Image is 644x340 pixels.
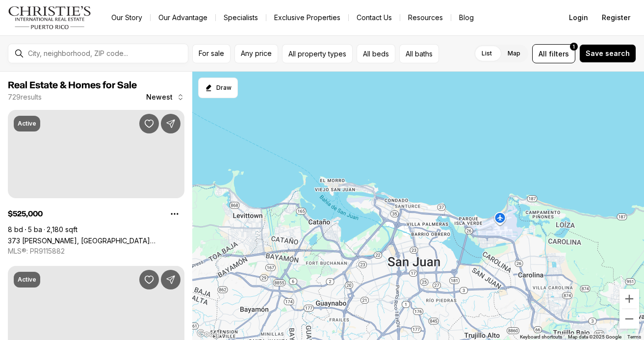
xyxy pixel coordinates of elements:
[586,50,630,57] span: Save search
[8,80,137,90] span: Real Estate & Homes for Sale
[103,11,150,25] a: Our Story
[8,6,92,29] img: logo
[532,44,575,63] button: Allfilters1
[596,8,636,27] button: Register
[241,50,272,57] span: Any price
[579,44,636,63] button: Save search
[18,276,36,284] p: Active
[500,45,528,62] label: Map
[18,120,36,128] p: Active
[549,49,569,59] span: filters
[199,50,224,57] span: For sale
[569,14,588,22] span: Login
[165,204,184,224] button: Property options
[140,87,190,107] button: Newest
[198,78,238,98] button: Start drawing
[8,93,42,101] p: 729 results
[474,45,500,62] label: List
[139,270,159,289] button: Save Property: 7 A 33 CALLE BOLIVIA
[399,44,439,63] button: All baths
[139,114,159,133] button: Save Property: 373 LUTZ
[451,11,482,25] a: Blog
[400,11,451,25] a: Resources
[192,44,231,63] button: For sale
[357,44,395,63] button: All beds
[8,236,184,245] a: 373 LUTZ, SAN JUAN PR, 00901
[282,44,353,63] button: All property types
[266,11,348,25] a: Exclusive Properties
[234,44,278,63] button: Any price
[349,11,400,25] button: Contact Us
[563,8,594,27] button: Login
[216,11,266,25] a: Specialists
[146,93,173,101] span: Newest
[539,49,547,59] span: All
[151,11,215,25] a: Our Advantage
[602,14,630,22] span: Register
[573,43,575,51] span: 1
